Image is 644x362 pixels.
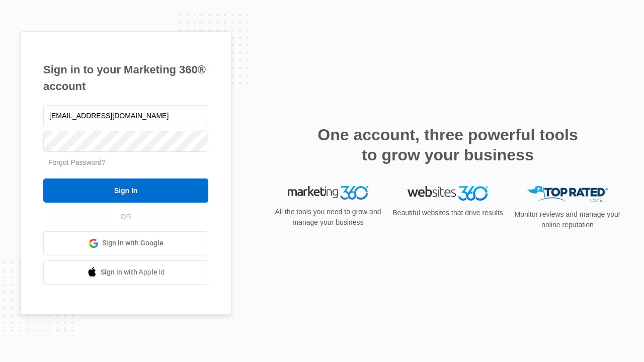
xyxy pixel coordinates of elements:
[101,267,165,278] span: Sign in with Apple Id
[272,207,384,228] p: All the tools you need to grow and manage your business
[288,186,368,200] img: Marketing 360
[43,61,208,95] h1: Sign in to your Marketing 360® account
[102,238,164,248] span: Sign in with Google
[408,186,488,201] img: Websites 360
[511,209,624,230] p: Monitor reviews and manage your online reputation
[43,105,208,126] input: Email
[43,231,208,255] a: Sign in with Google
[43,178,208,203] input: Sign In
[48,158,106,166] a: Forgot Password?
[43,260,208,285] a: Sign in with Apple Id
[314,125,581,165] h2: One account, three powerful tools to grow your business
[391,208,504,218] p: Beautiful websites that drive results
[527,186,608,203] img: Top Rated Local
[114,212,138,222] span: OR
